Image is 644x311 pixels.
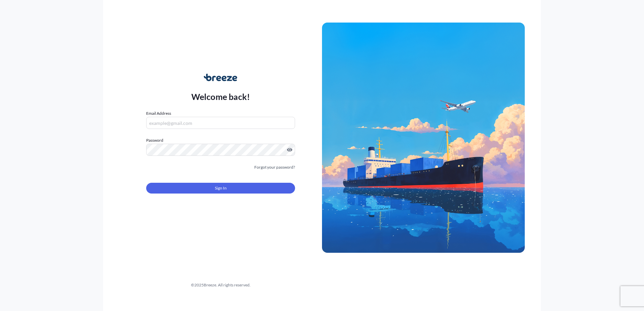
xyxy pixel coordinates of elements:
[146,183,295,194] button: Sign In
[119,282,322,288] div: © 2025 Breeze. All rights reserved.
[146,137,295,144] label: Password
[287,147,292,152] button: Show password
[254,164,295,171] a: Forgot your password?
[191,91,250,102] p: Welcome back!
[146,110,171,117] label: Email Address
[322,23,525,253] img: Ship illustration
[146,117,295,129] input: example@gmail.com
[215,185,227,192] span: Sign In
